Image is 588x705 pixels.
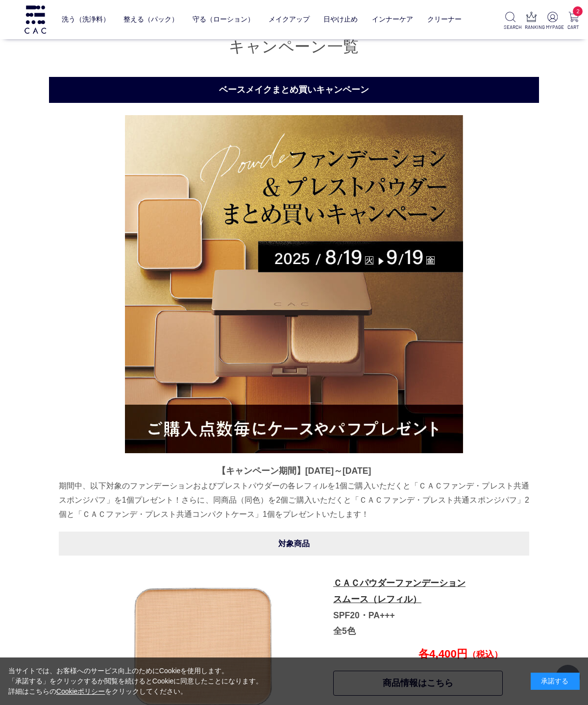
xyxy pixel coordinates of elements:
a: 洗う（洗浄料） [62,8,110,31]
p: 期間中、以下対象のファンデーションおよびプレストパウダーの各レフィルを1個ご購入いただくと「ＣＡＣファンデ・プレスト共通スポンジパフ」を1個プレゼント！さらに、同商品（同色）を2個ご購入いただく... [59,479,529,522]
div: 対象商品 [59,532,529,556]
span: （税込） [467,650,503,659]
a: MYPAGE [546,12,559,31]
p: MYPAGE [546,24,559,31]
div: 当サイトでは、お客様へのサービス向上のためにCookieを使用します。 「承諾する」をクリックするか閲覧を続けるとCookieに同意したことになります。 詳細はこちらの をクリックしてください。 [8,666,263,697]
a: メイクアップ [269,8,310,31]
a: インナーケア [372,8,413,31]
p: 各4,400円 [332,648,503,661]
p: SEARCH [504,24,517,31]
a: ＣＡＣパウダーファンデーションスムース（レフィル） [333,578,465,604]
div: 承諾する [531,673,580,690]
a: 守る（ローション） [193,8,254,31]
a: SEARCH [504,12,517,31]
p: RANKING [525,24,538,31]
h2: ベースメイクまとめ買いキャンペーン [49,77,539,103]
span: 2 [573,6,583,16]
img: logo [23,5,48,33]
img: ベースメイクまとめ買いキャンペーン [125,115,463,453]
a: Cookieポリシー [56,687,105,695]
a: 整える（パック） [123,8,178,31]
p: CART [567,24,580,31]
p: 【キャンペーン期間】[DATE]～[DATE] [59,463,529,479]
a: 日やけ止め [323,8,358,31]
h1: キャンペーン一覧 [49,36,539,57]
a: 2 CART [567,12,580,31]
a: RANKING [525,12,538,31]
p: SPF20・PA+++ 全5色 [333,575,502,639]
a: クリーナー [427,8,462,31]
